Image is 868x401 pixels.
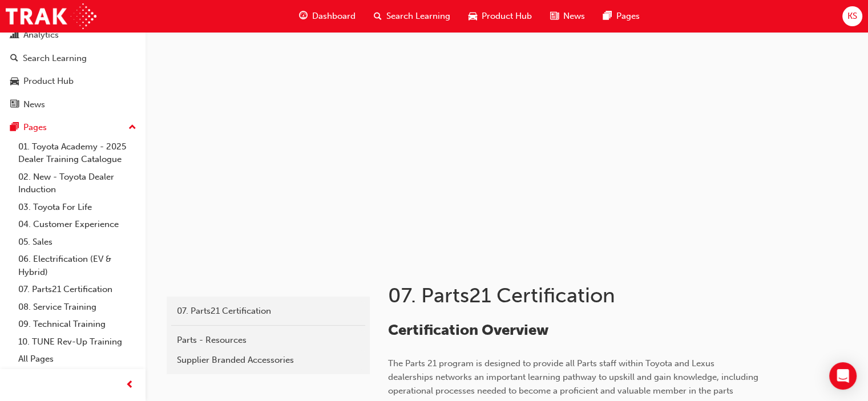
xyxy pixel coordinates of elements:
[128,120,136,135] span: up-icon
[459,5,541,28] a: car-iconProduct Hub
[6,3,96,29] img: Trak
[5,117,141,138] button: Pages
[14,350,141,368] a: All Pages
[14,138,141,168] a: 01. Toyota Academy - 2025 Dealer Training Catalogue
[14,281,141,298] a: 07. Parts21 Certification
[126,378,134,392] span: prev-icon
[388,321,548,339] span: Certification Overview
[23,98,45,111] div: News
[5,25,141,46] a: Analytics
[10,54,18,64] span: search-icon
[388,283,762,308] h1: 07. Parts21 Certification
[5,71,141,92] a: Product Hub
[10,76,19,87] span: car-icon
[14,199,141,216] a: 03. Toyota For Life
[290,5,365,28] a: guage-iconDashboard
[482,10,532,23] span: Product Hub
[563,10,585,23] span: News
[10,100,19,110] span: news-icon
[14,233,141,251] a: 05. Sales
[5,94,141,115] a: News
[23,52,87,65] div: Search Learning
[14,298,141,316] a: 08. Service Training
[23,29,59,42] div: Analytics
[299,9,308,23] span: guage-icon
[14,216,141,233] a: 04. Customer Experience
[23,75,74,88] div: Product Hub
[365,5,459,28] a: search-iconSearch Learning
[177,354,360,367] div: Supplier Branded Accessories
[171,350,365,370] a: Supplier Branded Accessories
[10,123,19,133] span: pages-icon
[386,10,450,23] span: Search Learning
[14,333,141,351] a: 10. TUNE Rev-Up Training
[594,5,649,28] a: pages-iconPages
[14,250,141,281] a: 06. Electrification (EV & Hybrid)
[10,30,19,40] span: chart-icon
[616,10,640,23] span: Pages
[312,10,356,23] span: Dashboard
[171,301,365,321] a: 07. Parts21 Certification
[829,362,857,390] div: Open Intercom Messenger
[177,334,360,347] div: Parts - Resources
[374,9,382,23] span: search-icon
[842,6,862,26] button: KS
[469,9,477,23] span: car-icon
[5,48,141,69] a: Search Learning
[23,121,47,134] div: Pages
[550,9,559,23] span: news-icon
[541,5,594,28] a: news-iconNews
[171,330,365,350] a: Parts - Resources
[603,9,612,23] span: pages-icon
[177,305,360,318] div: 07. Parts21 Certification
[847,10,857,23] span: KS
[14,315,141,333] a: 09. Technical Training
[14,168,141,199] a: 02. New - Toyota Dealer Induction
